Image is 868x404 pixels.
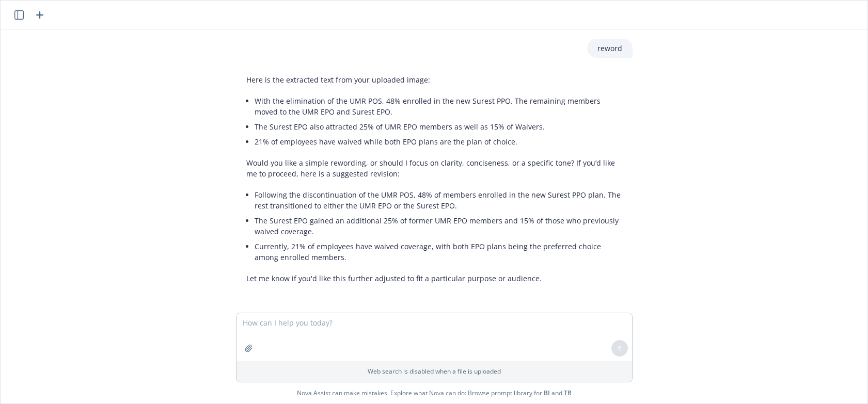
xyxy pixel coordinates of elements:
a: BI [544,389,550,397]
a: TR [564,389,572,397]
p: reword [597,43,622,54]
p: Web search is disabled when a file is uploaded [243,367,626,376]
span: Nova Assist can make mistakes. Explore what Nova can do: Browse prompt library for and [5,382,863,403]
li: The Surest EPO also attracted 25% of UMR EPO members as well as 15% of Waivers. [255,119,622,134]
li: Following the discontinuation of the UMR POS, 48% of members enrolled in the new Surest PPO plan.... [255,187,622,213]
li: With the elimination of the UMR POS, 48% enrolled in the new Surest PPO. The remaining members mo... [255,93,622,119]
p: Would you like a simple rewording, or should I focus on clarity, conciseness, or a specific tone?... [246,157,622,179]
p: Here is the extracted text from your uploaded image: [246,74,622,85]
li: 21% of employees have waived while both EPO plans are the plan of choice. [255,134,622,149]
li: The Surest EPO gained an additional 25% of former UMR EPO members and 15% of those who previously... [255,213,622,239]
li: Currently, 21% of employees have waived coverage, with both EPO plans being the preferred choice ... [255,239,622,265]
p: Let me know if you'd like this further adjusted to fit a particular purpose or audience. [246,273,622,284]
